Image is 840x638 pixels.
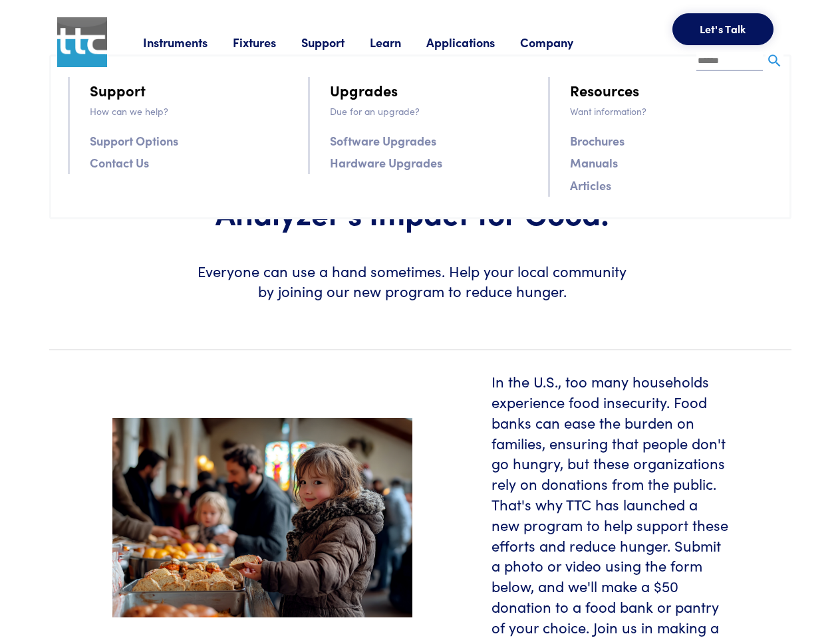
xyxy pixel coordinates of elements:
h6: Everyone can use a hand sometimes. Help your local community by joining our new program to reduce... [194,261,630,302]
a: Applications [426,34,520,51]
img: ttc_logo_1x1_v1.0.png [57,17,107,67]
a: Instruments [143,34,233,51]
a: Support [301,34,370,51]
a: Resources [570,78,639,102]
a: Support Options [90,131,178,150]
img: food-pantry-header.jpeg [112,418,412,618]
p: Want information? [570,104,772,118]
a: Software Upgrades [330,131,436,150]
a: Articles [570,175,611,195]
p: How can we help? [90,104,292,118]
a: Upgrades [330,78,398,102]
button: Let's Talk [672,13,773,45]
a: Fixtures [233,34,301,51]
a: Learn [370,34,426,51]
h1: Introducing TA-GIVESBACK: Amplify Your Texture Analyzer's Impact for Good! [194,117,630,232]
a: Company [520,34,599,51]
p: Due for an upgrade? [330,104,532,118]
a: Hardware Upgrades [330,153,442,172]
a: Contact Us [90,153,149,172]
a: Manuals [570,153,618,172]
a: Brochures [570,131,625,150]
a: Support [90,78,146,102]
